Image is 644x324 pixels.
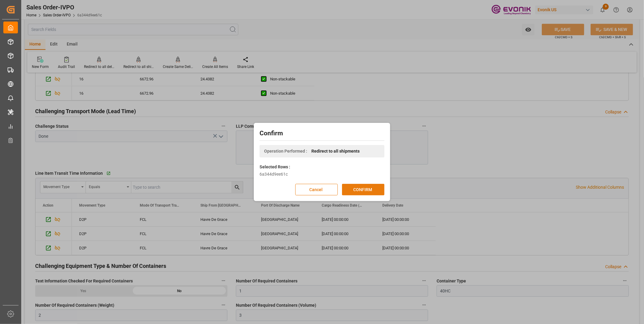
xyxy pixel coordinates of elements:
[311,148,360,154] span: Redirect to all shipments
[260,171,384,177] div: 6a344d9ee61c
[342,184,384,195] button: CONFIRM
[264,148,307,154] span: Operation Performed :
[260,164,290,170] label: Selected Rows :
[295,184,338,195] button: Cancel
[260,129,384,138] h2: Confirm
